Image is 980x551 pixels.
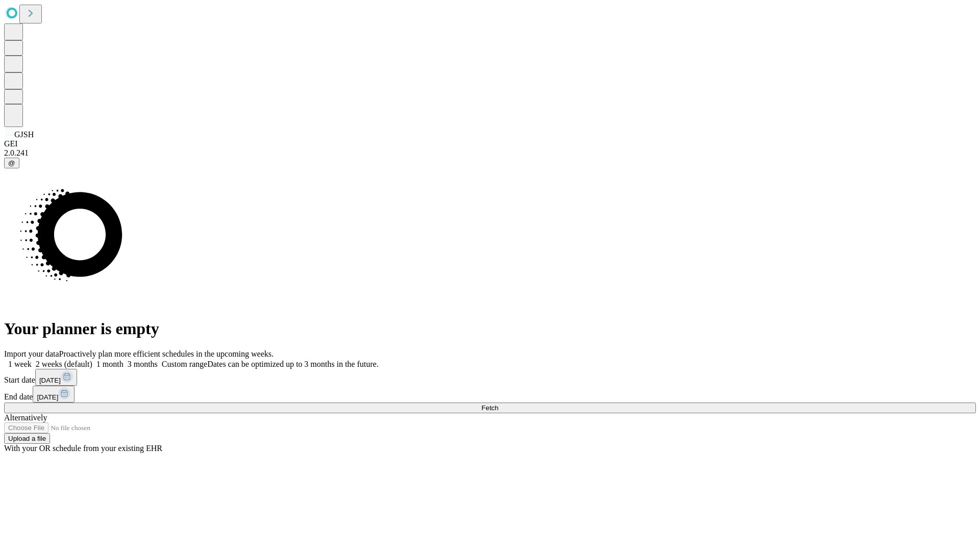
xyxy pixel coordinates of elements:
div: Start date [4,369,976,386]
button: @ [4,158,19,168]
span: [DATE] [39,377,61,384]
span: Proactively plan more efficient schedules in the upcoming weeks. [59,349,274,358]
div: End date [4,386,976,403]
button: Upload a file [4,433,50,444]
span: GJSH [14,130,34,139]
span: Import your data [4,349,59,358]
span: Dates can be optimized up to 3 months in the future. [207,360,378,368]
span: 2 weeks (default) [36,360,92,368]
div: 2.0.241 [4,148,976,158]
h1: Your planner is empty [4,319,976,338]
div: GEI [4,139,976,148]
span: 1 month [96,360,124,368]
span: Alternatively [4,413,47,422]
button: [DATE] [33,386,75,403]
span: 1 week [8,360,32,368]
span: Custom range [162,360,207,368]
span: @ [8,159,15,167]
span: [DATE] [37,393,58,401]
span: 3 months [128,360,158,368]
span: With your OR schedule from your existing EHR [4,444,162,453]
span: Fetch [481,404,498,412]
button: Fetch [4,403,976,413]
button: [DATE] [35,369,77,386]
